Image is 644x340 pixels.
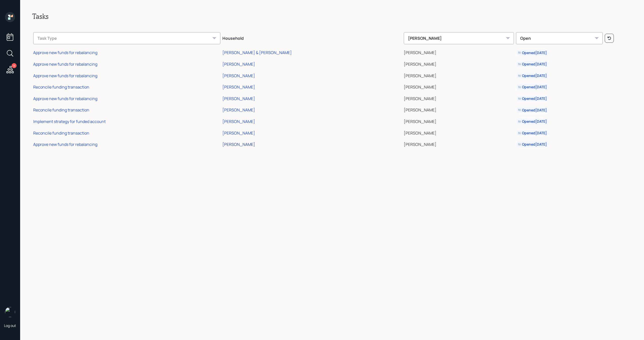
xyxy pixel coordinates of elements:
[516,32,603,44] div: Open
[222,96,255,101] div: [PERSON_NAME]
[221,29,403,46] th: Household
[222,142,255,147] div: [PERSON_NAME]
[403,80,515,92] td: [PERSON_NAME]
[33,84,89,90] div: Reconcile funding transaction
[518,62,547,67] div: Opened [DATE]
[403,46,515,58] td: [PERSON_NAME]
[518,73,547,78] div: Opened [DATE]
[403,92,515,104] td: [PERSON_NAME]
[518,131,547,136] div: Opened [DATE]
[403,115,515,126] td: [PERSON_NAME]
[33,73,97,78] div: Approve new funds for rebalancing
[12,63,17,68] div: 9
[33,96,97,101] div: Approve new funds for rebalancing
[222,130,255,136] div: [PERSON_NAME]
[222,107,255,113] div: [PERSON_NAME]
[404,32,514,44] div: [PERSON_NAME]
[33,61,97,67] div: Approve new funds for rebalancing
[518,84,547,90] div: Opened [DATE]
[403,138,515,149] td: [PERSON_NAME]
[518,108,547,113] div: Opened [DATE]
[403,58,515,69] td: [PERSON_NAME]
[33,119,106,124] div: Implement strategy for funded account
[518,96,547,101] div: Opened [DATE]
[33,130,89,136] div: Reconcile funding transaction
[518,142,547,147] div: Opened [DATE]
[4,323,16,328] div: Log out
[403,69,515,81] td: [PERSON_NAME]
[518,119,547,124] div: Opened [DATE]
[33,32,220,44] div: Task Type
[222,84,255,90] div: [PERSON_NAME]
[5,307,15,317] img: michael-russo-headshot.png
[33,142,97,147] div: Approve new funds for rebalancing
[222,50,292,55] div: [PERSON_NAME] & [PERSON_NAME]
[222,61,255,67] div: [PERSON_NAME]
[518,50,547,55] div: Opened [DATE]
[403,126,515,138] td: [PERSON_NAME]
[33,107,89,113] div: Reconcile funding transaction
[403,104,515,115] td: [PERSON_NAME]
[222,73,255,78] div: [PERSON_NAME]
[222,119,255,124] div: [PERSON_NAME]
[32,12,632,21] h2: Tasks
[33,50,97,55] div: Approve new funds for rebalancing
